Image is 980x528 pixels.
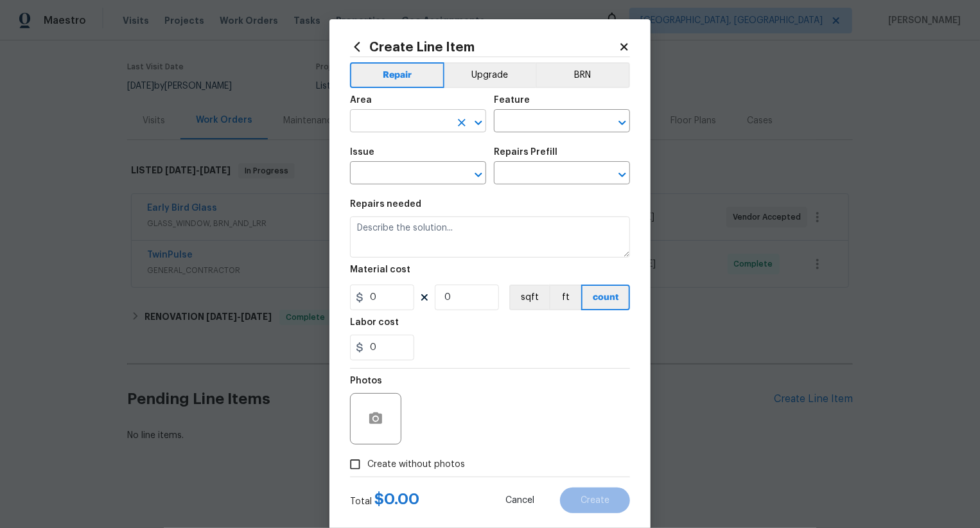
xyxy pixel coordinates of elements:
button: sqft [509,285,549,310]
h2: Create Line Item [350,40,618,54]
button: Create [560,488,630,513]
span: Cancel [505,496,534,506]
button: Open [469,114,487,132]
h5: Feature [494,96,530,105]
button: count [581,285,630,310]
button: Repair [350,62,444,88]
button: Open [613,166,631,184]
span: Create without photos [367,458,465,471]
h5: Issue [350,148,374,157]
button: Clear [453,114,471,132]
h5: Material cost [350,265,410,274]
button: ft [549,285,581,310]
h5: Photos [350,376,382,385]
button: Open [469,166,487,184]
h5: Area [350,96,372,105]
span: $ 0.00 [374,491,419,507]
button: Cancel [485,488,555,513]
button: Upgrade [444,62,536,88]
button: BRN [536,62,630,88]
div: Total [350,493,419,508]
button: Open [613,114,631,132]
h5: Repairs Prefill [494,148,557,157]
h5: Repairs needed [350,200,421,209]
span: Create [581,496,609,506]
h5: Labor cost [350,318,399,327]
